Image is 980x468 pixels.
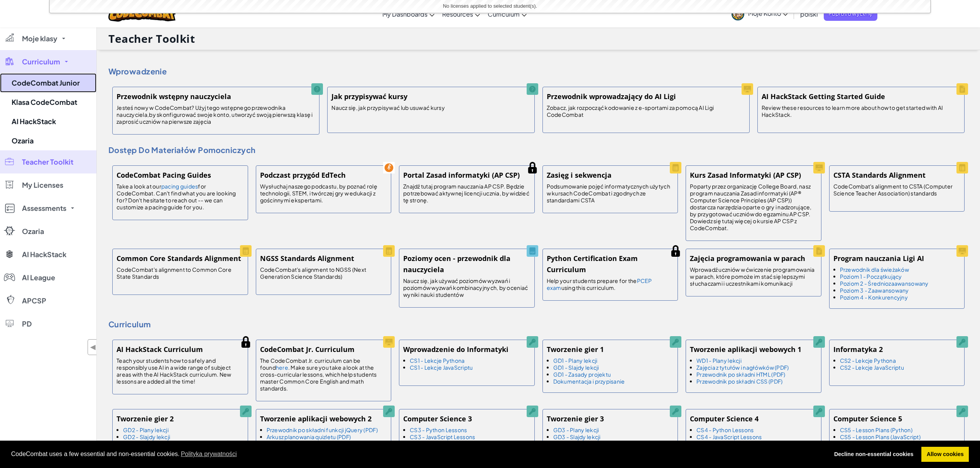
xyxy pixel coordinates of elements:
[833,253,924,264] h5: Program nauczania Ligi AI
[762,104,960,118] p: Review these resources to learn more about how to get started with AI HackStack.
[260,357,387,392] p: The CodeCombat Jr. curriculum can be found . Make sure you take a look at the cross-curricular le...
[180,448,238,460] a: learn more about cookies
[276,364,288,371] a: here
[539,405,682,459] a: Tworzenie gier 3 GD3 - Plany lekcji GD3 - Slajdy lekcji
[260,253,354,264] h5: NGSS Standards Alignment
[539,83,754,137] a: Przewodnik wprowadzający do AI Ligi Zobacz, jak rozpocząć kodowanie z e-sportami za pomocą AI Lig...
[403,344,509,355] h5: Wprowadzenie do Informatyki
[547,344,604,355] h5: Tworzenie gier 1
[382,10,427,18] span: My Dashboards
[547,277,674,291] p: Help your students prepare for the using this curriculum.
[539,162,682,217] a: Zasięg i sekwencja Podsumowanie pojęć informatycznych użytych w kursach CodeCombat i zgodnych ze ...
[403,253,531,275] h5: Poziomy ocen - przewodnik dla nauczyciela
[825,336,969,390] a: Informatyka 2 CS2 - Lekcje Pythona CS2 - Lekcje JavaScriptu
[22,35,57,42] span: Moje klasy
[840,287,909,294] a: Poziom 3 - Zaawansowany
[260,170,346,181] h5: Podczast przygód EdTech
[696,433,762,440] a: CS4 - JavaScript Lessons
[682,162,825,245] a: Kurs Zasad Informatyki (AP CSP) Poparty przez organizację College Board, nasz program nauczania Z...
[824,7,877,21] a: Poproś o wycenę
[696,371,786,378] a: Przewodnik po składni HTML (PDF)
[840,266,909,273] a: Przewodnik dla świeżaków
[403,413,472,424] h5: Computer Science 3
[410,364,473,371] a: CS1 - Lekcje JavaScriptu
[11,448,823,460] span: CodeCombat uses a few essential and non-essential cookies.
[553,433,601,440] a: GD3 - Slajdy lekcji
[108,405,252,459] a: Tworzenie gier 2 GD2 - Plany lekcji GD2 - Slajdy lekcji
[252,336,395,405] a: CodeCombat Jr. Curriculum The CodeCombat Jr. curriculum can be foundhere. Make sure you take a lo...
[117,357,244,385] p: Teach your students how to safely and responsibly use AI in a wide range of subject areas with th...
[921,447,969,462] a: allow cookies
[840,426,912,433] a: CS5 - Lesson Plans (Python)
[690,183,817,231] p: Poparty przez organizację College Board, nasz program nauczania Zasad informatyki (AP® Computer S...
[403,170,520,181] h5: Portal Zasad informatyki (AP CSP)
[108,6,176,22] a: CodeCombat logo
[829,447,919,462] a: deny cookies
[331,104,445,111] p: Naucz się, jak przypisywać lub usuwać kursy
[108,336,252,398] a: AI HackStack Curriculum Teach your students how to safely and responsibly use AI in a wide range ...
[260,183,387,204] p: Wysłuchaj naszego podcastu, by poznać rolę technologii, STEM, i twórczej gry w edukacji z gościnn...
[403,277,531,298] p: Naucz się, jak używać poziomów wyzwań i poziomów wyzwań kombinacyjnych, by oceniać wyniki nauki s...
[108,66,968,77] h4: Wprowadzenie
[840,294,908,301] a: Poziom 4 - Konkurencyjny
[123,433,170,440] a: GD2 - Slajdy lekcji
[22,205,66,212] span: Assessments
[690,253,805,264] h5: Zajęcia programowania w parach
[547,253,674,275] h5: Python Certification Exam Curriculum
[833,183,961,197] p: CodeCombat's alignment to CSTA (Computer Science Teacher Association) standards
[553,357,598,364] a: GD1 - Plany lekcji
[323,83,538,137] a: Jak przypisywać kursy Naucz się, jak przypisywać lub usuwać kursy
[117,170,211,181] h5: CodeCombat Pacing Guides
[117,91,231,102] h5: Przewodnik wstępny nauczyciela
[117,413,174,424] h5: Tworzenie gier 2
[260,344,355,355] h5: CodeCombat Jr. Curriculum
[22,182,63,189] span: My Licenses
[547,91,676,102] h5: Przewodnik wprowadzający do AI Ligi
[410,426,467,433] a: CS3 - Python Lessons
[484,3,531,24] a: Curriculum
[403,183,531,204] p: Znajdź tutaj program nauczania AP CSP. Będzie potrzebować aktywnej licencji ucznia, by widzieć tę...
[108,318,968,330] h4: Curriculum
[748,9,788,17] span: Moje Konto
[117,344,203,355] h5: AI HackStack Curriculum
[696,364,789,371] a: Zajęcia z tytułów i nagłówków (PDF)
[547,413,604,424] h5: Tworzenie gier 3
[123,426,169,433] a: GD2 - Plany lekcji
[553,426,599,433] a: GD3 - Plany lekcji
[840,280,929,287] a: Poziom 2 - Średniozaawansowany
[260,413,372,424] h5: Tworzenie aplikacji webowych 2
[108,31,195,46] h1: Teacher Toolkit
[395,162,539,217] a: Portal Zasad informatyki (AP CSP) Znajdź tutaj program nauczania AP CSP. Będzie potrzebować aktyw...
[117,266,244,280] p: CodeCombat's alignment to Common Core State Standards
[840,357,896,364] a: CS2 - Lekcje Pythona
[690,413,759,424] h5: Computer Science 4
[22,228,44,235] span: Ozaria
[267,426,378,433] a: Przewodnik po składni funkcji jQuery (PDF)
[395,405,539,459] a: Computer Science 3 CS3 - Python Lessons CS3 - JavaScript Lessons
[696,357,742,364] a: WD1 - Plany lekcji
[395,336,539,390] a: Wprowadzenie do Informatyki CS1 - Lekcje Pythona CS1 - Lekcje JavaScriptu
[22,58,60,65] span: Curriculum
[825,162,969,215] a: CSTA Standards Alignment CodeCombat's alignment to CSTA (Computer Science Teacher Association) st...
[443,3,537,9] span: No licenses applied to selected student(s).
[800,10,818,18] span: polski
[252,162,395,217] a: Podczast przygód EdTech Wysłuchaj naszego podcastu, by poznać rolę technologii, STEM, i twórczej ...
[410,357,465,364] a: CS1 - Lekcje Pythona
[690,344,801,355] h5: Tworzenie aplikacji webowych 1
[833,170,926,181] h5: CSTA Standards Alignment
[840,273,902,280] a: Poziom 1 - Początkujący
[840,433,921,440] a: CS5 - Lesson Plans (JavaScript)
[547,170,612,181] h5: Zasięg i sekwencja
[547,104,745,118] p: Zobacz, jak rozpocząć kodowanie z e-sportami za pomocą AI Ligi CodeCombat
[696,426,754,433] a: CS4 - Python Lessons
[754,83,968,137] a: AI HackStack Getting Started Guide Review these resources to learn more about how to get started ...
[108,162,252,224] a: CodeCombat Pacing Guides Take a look at ourpacing guidesfor CodeCombat. Can't find what you are l...
[547,183,674,204] p: Podsumowanie pojęć informatycznych użytych w kursach CodeCombat i zgodnych ze standardami CSTA
[833,344,883,355] h5: Informatyka 2
[690,266,817,287] p: Wprowadź uczniów w ćwiczenie programowania w parach, które pomoże im stać się lepszymi słuchaczam...
[553,378,625,385] a: Dokumentacja i przypisanie
[539,336,682,397] a: Tworzenie gier 1 GD1 - Plany lekcji GD1 - Slajdy lekcji GD1 - Zasady projektu Dokumentacja i przy...
[796,3,822,24] a: polski
[762,91,885,102] h5: AI HackStack Getting Started Guide
[22,251,66,258] span: AI HackStack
